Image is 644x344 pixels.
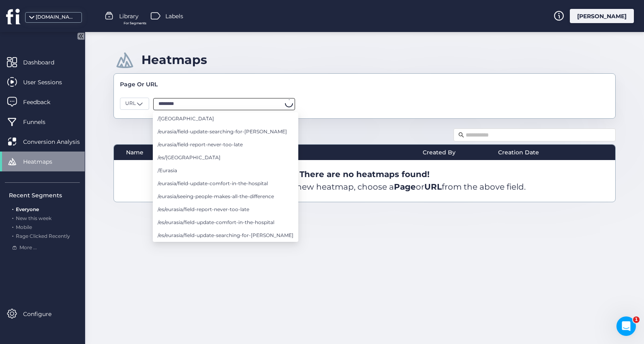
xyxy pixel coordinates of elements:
[158,218,274,227] span: /es/eurasia/field-update-comfort-in-the-hospital
[23,98,62,107] span: Feedback
[153,203,298,216] li: /es/eurasia/field-report-never-too-late
[153,164,298,177] li: /Eurasia
[126,148,143,157] span: Name
[36,13,76,21] div: [DOMAIN_NAME]
[124,21,146,26] span: For Segments
[19,244,37,252] span: More ...
[153,112,298,125] li: /eurasia
[16,215,51,221] span: New this week
[12,205,13,212] span: .
[23,157,64,166] span: Heatmaps
[153,190,298,203] li: /eurasia/seeing-people-makes-all-the-difference
[570,9,634,23] div: [PERSON_NAME]
[153,216,298,229] li: /es/eurasia/field-update-comfort-in-the-hospital
[633,316,640,323] span: 1
[158,153,220,162] span: /es/[GEOGRAPHIC_DATA]
[114,160,615,202] div: If you want to create a new heatmap, choose a or from the above field.
[153,229,298,242] li: /es/eurasia/field-update-searching-for-sergei
[119,12,139,21] span: Library
[165,12,183,21] span: Labels
[158,166,177,175] span: /Eurasia
[498,148,539,157] span: Creation Date
[23,78,74,87] span: User Sessions
[153,177,298,190] li: /eurasia/field-update-comfort-in-the-hospital
[23,58,66,67] span: Dashboard
[125,100,136,107] span: URL
[158,140,243,149] span: /eurasia/field-report-never-too-late
[9,191,80,200] div: Recent Segments
[153,138,298,151] li: /eurasia/field-report-never-too-late
[153,125,298,138] li: /eurasia/field-update-searching-for-sergei
[158,231,293,240] span: /es/eurasia/field-update-searching-for-[PERSON_NAME]
[158,192,274,201] span: /eurasia/seeing-people-makes-all-the-difference
[23,310,64,318] span: Configure
[16,206,39,212] span: Everyone
[158,205,249,214] span: /es/eurasia/field-report-never-too-late
[23,137,92,146] span: Conversion Analysis
[12,231,13,239] span: .
[158,127,287,136] span: /eurasia/field-update-searching-for-[PERSON_NAME]
[12,214,13,221] span: .
[141,52,207,67] div: Heatmaps
[394,182,416,192] b: Page
[300,169,430,179] b: There are no heatmaps found!
[23,118,58,126] span: Funnels
[120,80,609,89] div: Page Or URL
[424,182,442,192] b: URL
[158,114,214,123] span: /[GEOGRAPHIC_DATA]
[12,222,13,230] span: .
[423,148,456,157] span: Created By
[16,233,70,239] span: Rage Clicked Recently
[16,224,32,230] span: Mobile
[616,316,636,336] iframe: Intercom live chat
[158,179,268,188] span: /eurasia/field-update-comfort-in-the-hospital
[153,151,298,164] li: /es/eurasia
